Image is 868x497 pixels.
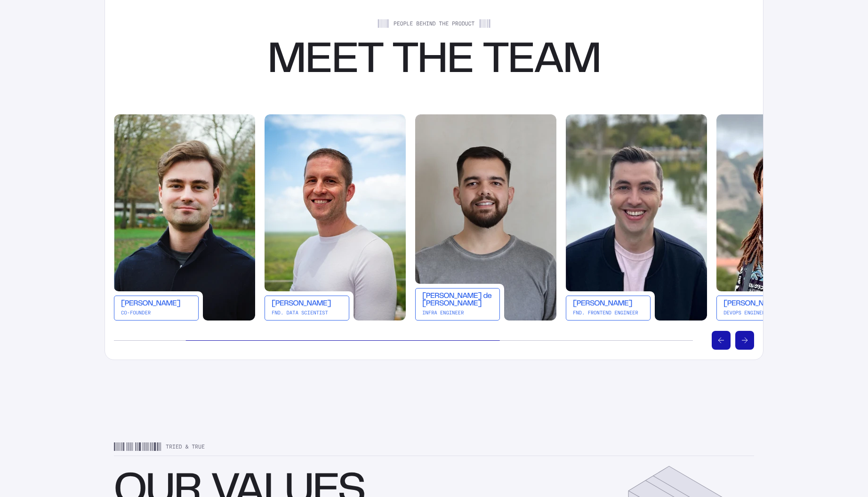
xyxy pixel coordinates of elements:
[121,300,192,308] div: [PERSON_NAME]
[716,114,858,321] img: headshot photo of André Araújo
[573,300,643,308] div: [PERSON_NAME]
[272,300,342,308] div: [PERSON_NAME]
[712,331,731,350] button: Scroll left
[723,310,794,315] div: DevOps Engineer
[422,310,493,315] div: Infra Engineer
[735,331,754,350] button: Scroll right
[415,114,556,321] img: headshot photo of Renato de Vito Castro
[121,310,192,315] div: Co-Founder
[573,310,643,315] div: FND. Frontend Engineer
[265,114,406,321] img: headshot photo of Justin Ziniel
[723,300,794,308] div: [PERSON_NAME]
[267,42,601,82] div: Meet the Team
[272,310,342,315] div: FND. Data Scientist
[114,114,255,321] img: headshot photo of Kais Baillargeon
[566,114,707,321] img: headshot photo of Zachary Williams
[114,442,754,456] div: Tried & True
[422,293,493,308] div: [PERSON_NAME] de [PERSON_NAME]
[378,19,491,28] div: People Behind the Product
